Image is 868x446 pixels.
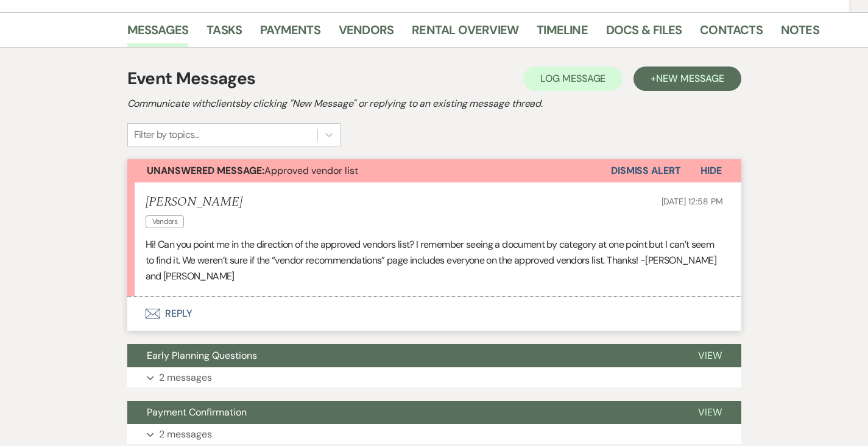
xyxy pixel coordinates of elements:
button: View [679,401,741,424]
a: Messages [127,20,189,47]
button: Early Planning Questions [127,344,679,367]
a: Vendors [339,20,393,47]
button: Hide [681,159,741,182]
button: 2 messages [127,367,741,388]
span: Payment Confirmation [147,406,247,419]
button: Dismiss Alert [611,159,681,182]
button: View [679,344,741,367]
button: 2 messages [127,424,741,445]
span: Log Message [540,72,605,85]
a: Notes [781,20,819,47]
a: Payments [260,20,320,47]
strong: Unanswered Message: [147,164,264,177]
h5: [PERSON_NAME] [146,195,242,210]
p: Hi! Can you point me in the direction of the approved vendors list? I remember seeing a document ... [146,237,723,284]
div: Filter by topics... [134,128,199,142]
button: Payment Confirmation [127,401,679,424]
span: Approved vendor list [147,164,358,177]
p: 2 messages [159,370,212,386]
span: View [698,406,722,419]
h1: Event Messages [127,66,256,92]
a: Docs & Files [606,20,682,47]
span: Vendors [146,215,185,228]
p: 2 messages [159,426,212,442]
span: Hide [700,164,722,177]
button: Reply [127,297,741,331]
button: Log Message [523,67,623,91]
a: Tasks [206,20,242,47]
button: +New Message [633,67,741,91]
a: Rental Overview [412,20,518,47]
span: New Message [656,72,724,85]
a: Contacts [700,20,763,47]
a: Timeline [537,20,588,47]
span: [DATE] 12:58 PM [662,196,723,207]
span: View [698,349,722,362]
span: Early Planning Questions [147,349,257,362]
h2: Communicate with clients by clicking "New Message" or replying to an existing message thread. [127,96,741,111]
button: Unanswered Message:Approved vendor list [127,159,611,182]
